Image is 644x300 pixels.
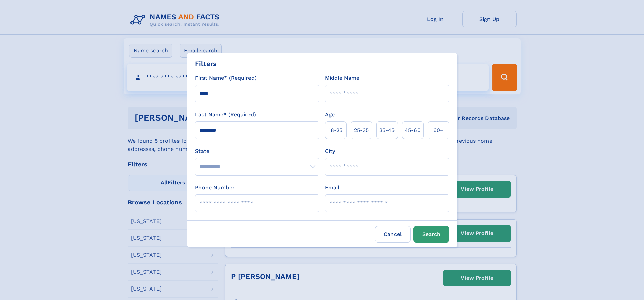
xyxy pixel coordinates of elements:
button: Search [413,226,449,243]
label: State [195,147,319,155]
div: Filters [195,59,217,69]
label: Email [325,184,339,192]
label: Age [325,111,335,119]
label: Middle Name [325,74,359,82]
label: Last Name* (Required) [195,111,256,119]
label: Cancel [375,226,411,243]
span: 25‑35 [354,126,369,134]
span: 18‑25 [329,126,342,134]
label: City [325,147,335,155]
span: 45‑60 [405,126,421,134]
label: First Name* (Required) [195,74,257,82]
span: 35‑45 [379,126,395,134]
label: Phone Number [195,184,235,192]
span: 60+ [433,126,444,134]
